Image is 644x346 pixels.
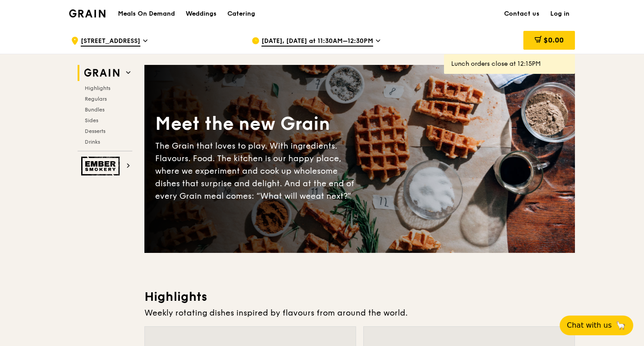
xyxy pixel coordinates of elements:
h1: Meals On Demand [118,9,175,18]
div: Meet the new Grain [155,112,360,136]
h3: Highlights [144,289,575,305]
span: eat next?” [311,191,351,201]
img: Ember Smokery web logo [81,157,122,175]
a: Contact us [499,0,545,27]
button: Chat with us🦙 [560,316,633,335]
span: $0.00 [544,36,564,44]
span: Sides [85,117,98,124]
span: Regulars [85,96,107,102]
a: Log in [545,0,575,27]
div: Weekly rotating dishes inspired by flavours from around the world. [144,307,575,319]
div: Catering [227,0,255,27]
div: Lunch orders close at 12:15PM [451,60,568,68]
a: Weddings [180,0,222,27]
img: Grain web logo [81,65,122,81]
span: [STREET_ADDRESS] [81,37,140,47]
div: The Grain that loves to play. With ingredients. Flavours. Food. The kitchen is our happy place, w... [155,140,360,202]
span: Chat with us [567,320,612,331]
span: Desserts [85,128,105,134]
span: Highlights [85,85,110,91]
a: Catering [222,0,261,27]
span: Drinks [85,139,100,145]
div: Weddings [186,0,217,27]
img: Grain [69,9,105,17]
span: 🦙 [615,320,626,331]
span: Bundles [85,107,104,113]
span: [DATE], [DATE] at 11:30AM–12:30PM [261,37,373,47]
